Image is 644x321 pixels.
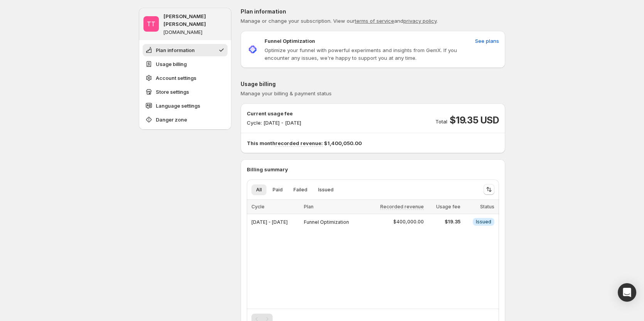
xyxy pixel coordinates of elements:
[484,184,494,195] button: Sort the results
[428,219,460,225] span: $19.35
[470,35,504,47] button: See plans
[480,204,494,209] span: Status
[403,18,437,24] a: privacy policy
[241,80,505,88] p: Usage billing
[475,37,499,45] span: See plans
[156,88,189,96] span: Store settings
[435,118,447,125] p: Total
[265,37,315,45] p: Funnel Optimization
[304,204,314,209] span: Plan
[304,219,349,225] span: Funnel Optimization
[256,187,262,193] span: All
[247,139,499,147] p: This month $1,400,050.00
[618,283,636,302] div: Open Intercom Messenger
[476,219,491,225] span: Issued
[380,204,424,210] span: Recorded revenue
[247,119,301,127] p: Cycle: [DATE] - [DATE]
[247,110,301,117] p: Current usage fee
[247,44,258,55] img: Funnel Optimization
[251,219,288,225] span: [DATE] - [DATE]
[241,90,332,96] span: Manage your billing & payment status
[318,187,334,193] span: Issued
[355,18,394,24] a: terms of service
[273,187,283,193] span: Paid
[393,219,424,225] span: $400,000.00
[143,113,228,126] button: Danger zone
[275,140,323,147] span: recorded revenue:
[450,114,499,127] span: $19.35 USD
[143,72,228,84] button: Account settings
[293,187,307,193] span: Failed
[241,8,505,15] p: Plan information
[164,29,202,35] p: [DOMAIN_NAME]
[143,16,159,32] span: Tanya Tanya
[143,44,228,56] button: Plan information
[265,46,472,62] p: Optimize your funnel with powerful experiments and insights from GemX. If you encounter any issue...
[156,60,187,68] span: Usage billing
[143,100,228,112] button: Language settings
[156,74,196,82] span: Account settings
[156,116,187,123] span: Danger zone
[156,102,200,110] span: Language settings
[241,18,438,24] span: Manage or change your subscription. View our and .
[156,46,195,54] span: Plan information
[164,12,227,28] p: [PERSON_NAME] [PERSON_NAME]
[147,20,155,28] text: TT
[143,58,228,70] button: Usage billing
[247,166,499,173] p: Billing summary
[143,86,228,98] button: Store settings
[436,204,460,209] span: Usage fee
[251,204,265,209] span: Cycle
